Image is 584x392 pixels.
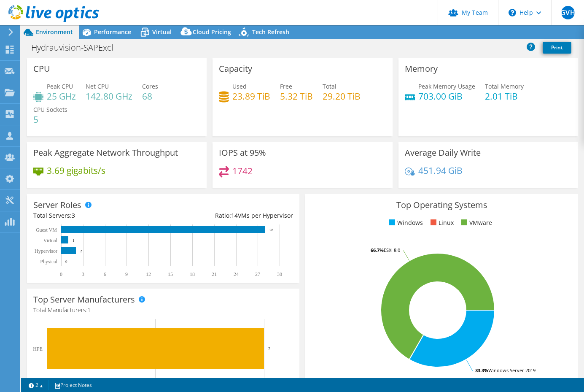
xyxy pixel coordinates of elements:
li: VMware [459,218,492,227]
text: 6 [104,271,106,277]
h4: 29.20 TiB [323,92,361,101]
h3: Peak Aggregate Network Throughput [33,148,178,157]
span: GVH [561,6,575,19]
h4: 3.69 gigabits/s [47,166,105,175]
text: Physical [40,259,57,265]
div: Total Servers: [33,211,163,220]
span: Peak CPU [47,82,73,90]
h3: Top Server Manufacturers [33,295,135,304]
text: 2 [80,249,82,253]
text: 0 [60,271,62,277]
h4: 1742 [232,166,253,176]
span: Total Memory [485,82,524,90]
a: Project Notes [48,380,98,390]
h3: IOPS at 95% [219,148,266,157]
h4: 703.00 GiB [418,92,475,101]
h4: 451.94 GiB [418,166,463,175]
h3: Server Roles [33,200,81,210]
span: Used [232,82,247,90]
text: Virtual [43,238,58,243]
a: Print [543,42,571,54]
h3: Capacity [219,64,252,73]
tspan: 66.7% [371,247,384,253]
text: Hypervisor [35,248,57,254]
span: Net CPU [86,82,109,90]
span: 1 [87,306,91,314]
text: 3 [82,271,84,277]
h4: 68 [142,92,158,101]
span: Environment [36,28,73,36]
tspan: 33.3% [475,367,488,373]
span: 3 [72,211,75,219]
text: 24 [234,271,239,277]
svg: \n [509,9,516,16]
tspan: ESXi 8.0 [384,247,400,253]
span: Tech Refresh [252,28,289,36]
text: 9 [125,271,128,277]
span: Peak Memory Usage [418,82,475,90]
h4: Total Manufacturers: [33,305,293,315]
h4: 23.89 TiB [232,92,270,101]
span: Cloud Pricing [193,28,231,36]
text: 1 [73,238,75,243]
span: Performance [94,28,131,36]
text: 28 [269,228,274,232]
h4: 5.32 TiB [280,92,313,101]
h3: Memory [405,64,438,73]
text: 27 [255,271,260,277]
span: Cores [142,82,158,90]
text: 0 [65,260,67,264]
span: 14 [231,211,238,219]
text: 15 [168,271,173,277]
h3: Average Daily Write [405,148,481,157]
span: Total [323,82,336,90]
li: Linux [428,218,454,227]
text: 18 [190,271,195,277]
span: CPU Sockets [33,105,67,114]
text: 2 [268,346,271,351]
div: Ratio: VMs per Hypervisor [163,211,293,220]
span: Virtual [152,28,172,36]
h3: Top Operating Systems [312,200,571,210]
h4: 2.01 TiB [485,92,524,101]
text: Guest VM [36,227,57,233]
h4: 5 [33,115,67,124]
text: HPE [33,346,43,352]
a: 2 [23,380,49,390]
text: 21 [212,271,217,277]
h1: Hydrauvision-SAPExcl [27,43,126,52]
li: Windows [387,218,423,227]
h4: 142.80 GHz [86,92,132,101]
h4: 25 GHz [47,92,76,101]
tspan: Windows Server 2019 [488,367,536,373]
text: 12 [146,271,151,277]
span: Free [280,82,292,90]
h3: CPU [33,64,50,73]
text: 30 [277,271,282,277]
